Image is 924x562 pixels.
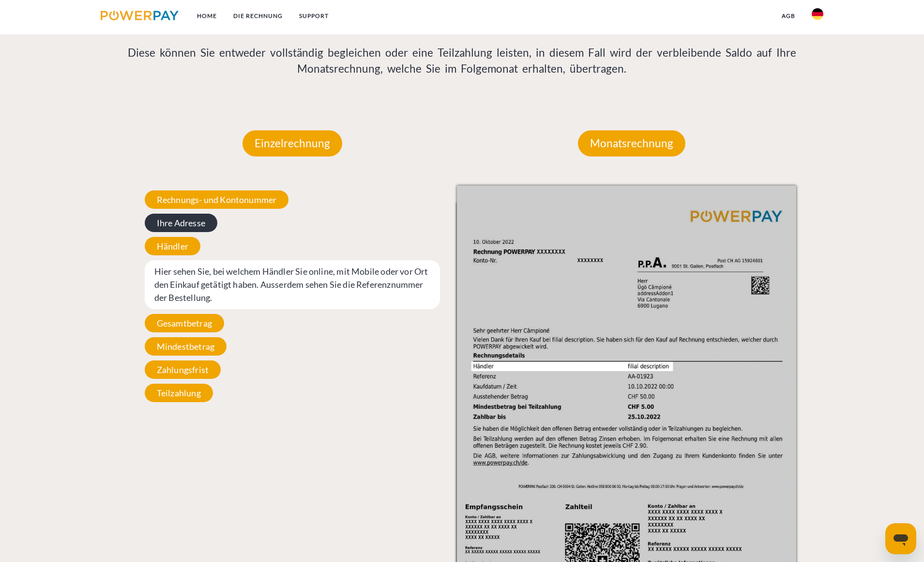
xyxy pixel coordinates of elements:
[145,337,227,356] span: Mindestbetrag
[578,130,685,156] p: Monatsrechnung
[145,360,221,379] span: Zahlungsfrist
[885,523,916,554] iframe: Schaltfläche zum Öffnen des Messaging-Fensters
[145,214,217,232] span: Ihre Adresse
[145,260,440,309] span: Hier sehen Sie, bei welchem Händler Sie online, mit Mobile oder vor Ort den Einkauf getätigt habe...
[101,11,179,20] img: logo-powerpay.svg
[291,7,337,25] a: SUPPORT
[145,384,213,402] span: Teilzahlung
[242,130,342,156] p: Einzelrechnung
[225,7,291,25] a: DIE RECHNUNG
[145,237,200,255] span: Händler
[189,7,225,25] a: Home
[145,314,224,332] span: Gesamtbetrag
[145,190,289,209] span: Rechnungs- und Kontonummer
[773,7,803,25] a: agb
[812,8,823,20] img: de
[123,45,802,78] p: Diese können Sie entweder vollständig begleichen oder eine Teilzahlung leisten, in diesem Fall wi...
